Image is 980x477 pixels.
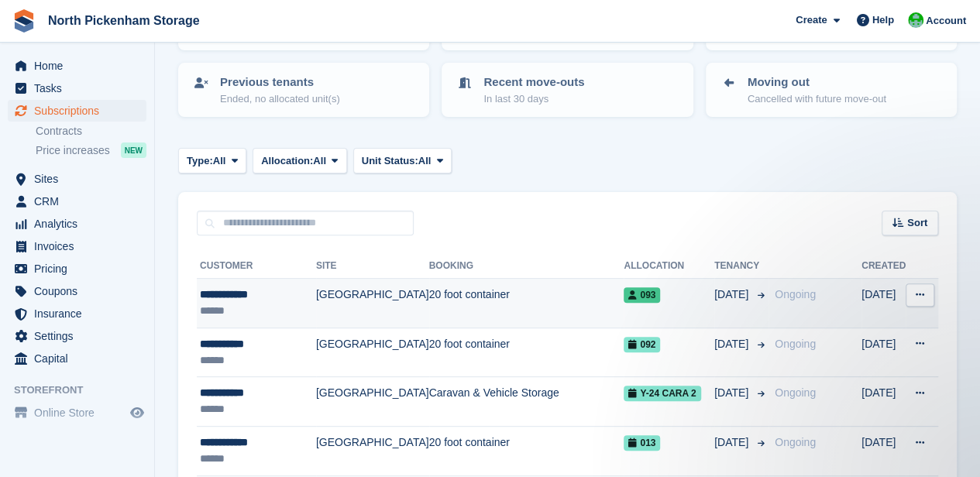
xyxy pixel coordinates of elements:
[796,12,827,28] span: Create
[714,336,751,352] span: [DATE]
[36,142,146,159] a: Price increases NEW
[429,254,624,279] th: Booking
[8,77,146,99] a: menu
[253,148,347,173] button: Allocation: All
[483,91,584,107] p: In last 30 days
[316,377,429,427] td: [GEOGRAPHIC_DATA]
[178,148,246,173] button: Type: All
[907,215,927,231] span: Sort
[429,426,624,475] td: 20 foot container
[36,124,146,139] a: Contracts
[775,386,816,399] span: Ongoing
[707,64,955,115] a: Moving out Cancelled with future move-out
[8,325,146,347] a: menu
[926,13,966,29] span: Account
[362,153,418,169] span: Unit Status:
[187,153,213,169] span: Type:
[8,213,146,235] a: menu
[313,153,326,169] span: All
[714,254,769,279] th: Tenancy
[316,254,429,279] th: Site
[42,8,206,33] a: North Pickenham Storage
[34,190,127,212] span: CRM
[34,303,127,324] span: Insurance
[316,328,429,377] td: [GEOGRAPHIC_DATA]
[8,348,146,369] a: menu
[8,235,146,257] a: menu
[861,377,906,427] td: [DATE]
[220,74,340,91] p: Previous tenants
[714,434,751,451] span: [DATE]
[121,142,146,158] div: NEW
[624,337,660,352] span: 092
[748,91,886,107] p: Cancelled with future move-out
[8,402,146,424] a: menu
[353,148,452,173] button: Unit Status: All
[872,12,894,28] span: Help
[483,74,584,91] p: Recent move-outs
[34,348,127,369] span: Capital
[429,328,624,377] td: 20 foot container
[8,258,146,280] a: menu
[443,64,691,115] a: Recent move-outs In last 30 days
[213,153,226,169] span: All
[261,153,313,169] span: Allocation:
[748,74,886,91] p: Moving out
[34,77,127,99] span: Tasks
[8,280,146,302] a: menu
[34,168,127,190] span: Sites
[624,254,714,279] th: Allocation
[128,403,146,422] a: Preview store
[429,377,624,427] td: Caravan & Vehicle Storage
[775,338,816,350] span: Ongoing
[861,279,906,328] td: [DATE]
[34,325,127,347] span: Settings
[8,100,146,122] a: menu
[180,64,428,115] a: Previous tenants Ended, no allocated unit(s)
[34,100,127,122] span: Subscriptions
[8,55,146,77] a: menu
[8,168,146,190] a: menu
[197,254,316,279] th: Customer
[775,288,816,300] span: Ongoing
[34,280,127,302] span: Coupons
[624,386,700,401] span: Y-24 Cara 2
[714,287,751,303] span: [DATE]
[861,254,906,279] th: Created
[714,385,751,401] span: [DATE]
[34,55,127,77] span: Home
[624,287,660,303] span: 093
[36,143,110,158] span: Price increases
[624,435,660,451] span: 013
[8,303,146,324] a: menu
[220,91,340,107] p: Ended, no allocated unit(s)
[316,426,429,475] td: [GEOGRAPHIC_DATA]
[8,190,146,212] a: menu
[775,436,816,448] span: Ongoing
[34,213,127,235] span: Analytics
[429,279,624,328] td: 20 foot container
[418,153,432,169] span: All
[12,9,36,33] img: stora-icon-8386f47178a22dfd0bd8f6a31ec36ba5ce8667c1dd55bd0f319d3a0aa187defe.svg
[861,426,906,475] td: [DATE]
[316,279,429,328] td: [GEOGRAPHIC_DATA]
[908,12,923,28] img: Chris Gulliver
[34,235,127,257] span: Invoices
[34,258,127,280] span: Pricing
[14,383,154,398] span: Storefront
[34,402,127,424] span: Online Store
[861,328,906,377] td: [DATE]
